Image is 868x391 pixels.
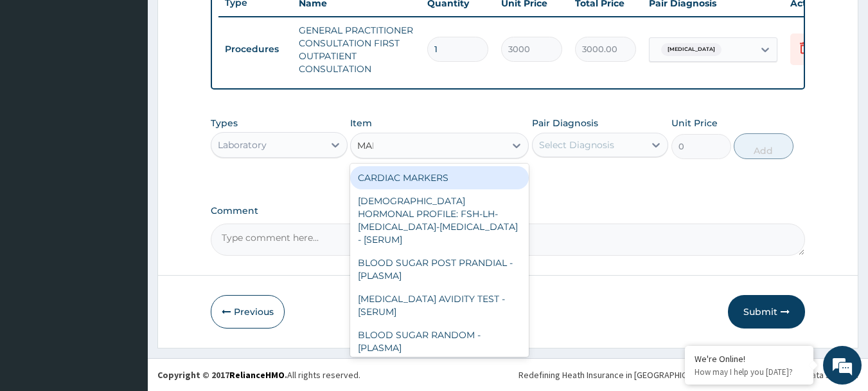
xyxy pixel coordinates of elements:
label: Types [211,118,238,129]
span: We're online! [75,115,177,245]
button: Submit [728,295,805,329]
div: BLOOD SUGAR RANDOM - [PLASMA] [350,323,529,359]
p: How may I help you today? [695,367,804,377]
span: [MEDICAL_DATA] [661,43,722,56]
button: Previous [211,295,285,329]
div: Minimize live chat window [211,6,242,37]
footer: All rights reserved. [148,358,868,391]
div: CARDIAC MARKERS [350,166,529,189]
label: Comment [211,205,806,216]
div: Redefining Heath Insurance in [GEOGRAPHIC_DATA] using Telemedicine and Data Science! [518,368,858,381]
td: GENERAL PRACTITIONER CONSULTATION FIRST OUTPATIENT CONSULTATION [292,17,421,82]
button: Add [734,133,793,159]
div: BLOOD SUGAR POST PRANDIAL - [PLASMA] [350,251,529,287]
div: Laboratory [218,138,267,151]
img: d_794563401_company_1708531726252_794563401 [24,64,52,97]
div: Select Diagnosis [539,138,614,151]
label: Unit Price [671,117,718,129]
div: Chat with us now [67,72,216,89]
div: We're Online! [695,353,804,365]
strong: Copyright © 2017 . [157,369,287,381]
div: [DEMOGRAPHIC_DATA] HORMONAL PROFILE: FSH-LH-[MEDICAL_DATA]-[MEDICAL_DATA] - [SERUM] [350,189,529,251]
div: [MEDICAL_DATA] AVIDITY TEST - [SERUM] [350,287,529,323]
label: Item [350,117,372,129]
textarea: Type your message and hit 'Enter' [6,257,245,302]
a: RelianceHMO [229,369,285,381]
td: Procedures [218,37,292,61]
label: Pair Diagnosis [532,117,598,129]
